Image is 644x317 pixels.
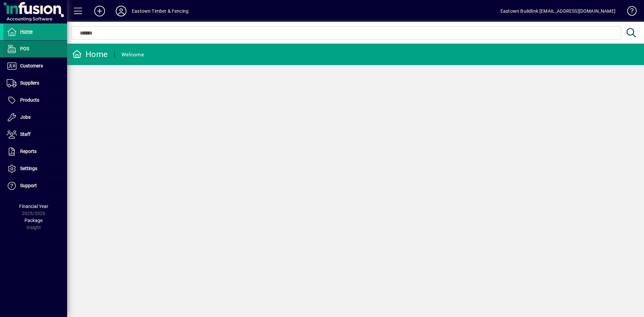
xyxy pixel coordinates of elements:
[89,5,110,17] button: Add
[20,114,31,120] span: Jobs
[3,160,67,177] a: Settings
[20,97,39,103] span: Products
[20,29,33,34] span: Home
[500,6,615,16] div: Eastown Buildlink [EMAIL_ADDRESS][DOMAIN_NAME]
[20,183,37,188] span: Support
[20,131,31,137] span: Staff
[3,58,67,74] a: Customers
[132,6,189,16] div: Eastown Timber & Fencing
[20,166,37,171] span: Settings
[20,63,43,68] span: Customers
[3,126,67,143] a: Staff
[3,75,67,92] a: Suppliers
[72,49,108,60] div: Home
[110,5,132,17] button: Profile
[622,1,636,23] a: Knowledge Base
[20,80,39,86] span: Suppliers
[3,41,67,57] a: POS
[24,218,43,223] span: Package
[19,204,48,209] span: Financial Year
[121,49,144,60] div: Welcome
[20,46,29,51] span: POS
[3,177,67,194] a: Support
[3,143,67,160] a: Reports
[20,149,37,154] span: Reports
[3,109,67,126] a: Jobs
[3,92,67,109] a: Products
